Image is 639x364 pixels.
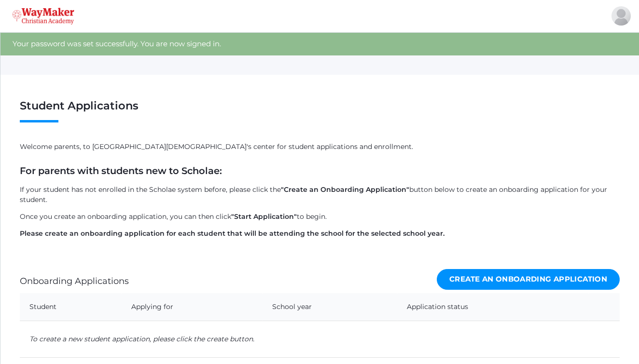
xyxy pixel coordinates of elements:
em: To create a new student application, please click the create button. [29,335,254,343]
a: Create an Onboarding Application [437,269,620,290]
div: Your password was set successfully. You are now signed in. [0,33,639,55]
div: Manuela Orban [611,6,631,26]
img: waymaker-logo-stack-white-1602f2b1af18da31a5905e9982d058868370996dac5278e84edea6dabf9a3315.png [12,8,74,25]
p: Welcome parents, to [GEOGRAPHIC_DATA][DEMOGRAPHIC_DATA]'s center for student applications and enr... [20,142,620,152]
th: Applying for [122,293,263,321]
h4: Onboarding Applications [20,277,129,286]
p: Once you create an onboarding application, you can then click to begin. [20,212,620,222]
th: Application status [397,293,588,321]
strong: For parents with students new to Scholae: [20,165,222,176]
strong: "Start Application" [231,212,297,221]
th: School year [263,293,397,321]
strong: Please create an onboarding application for each student that will be attending the school for th... [20,229,445,238]
p: If your student has not enrolled in the Scholae system before, please click the button below to c... [20,185,620,205]
th: Student [20,293,122,321]
strong: "Create an Onboarding Application" [281,185,409,194]
h1: Student Applications [20,100,620,123]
